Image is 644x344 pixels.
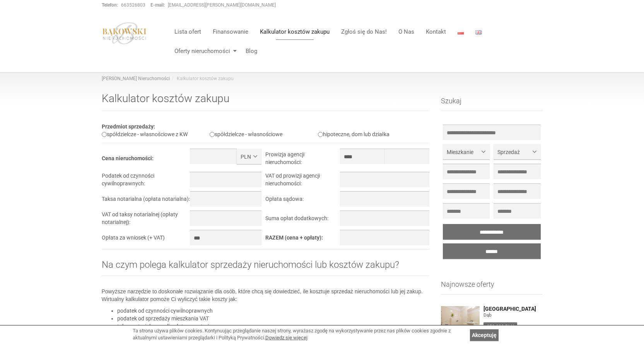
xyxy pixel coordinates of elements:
div: 650 000 PLN [483,322,517,331]
button: PLN [237,149,261,164]
button: Mieszkanie [443,144,490,159]
h1: Kalkulator kosztów zakupu [102,93,430,111]
li: Kalkulator kosztów zakupu [170,75,234,82]
a: [EMAIL_ADDRESS][PERSON_NAME][DOMAIN_NAME] [168,2,276,8]
img: Polski [458,30,464,34]
strong: E-mail: [150,2,165,8]
td: Podatek od czynności cywilnoprawnych: [102,172,190,191]
div: Ta strona używa plików cookies. Kontynuując przeglądanie naszej strony, wyrażasz zgodę na wykorzy... [133,327,466,342]
figure: Dąb [483,312,543,318]
a: 663526803 [121,2,145,8]
td: Prowizja agencji nieruchomości: [265,149,340,172]
a: O Nas [393,24,420,39]
input: hipoteczne, dom lub działka [318,132,323,137]
label: spółdzielcze - własnościowe [210,131,282,137]
h2: Na czym polega kalkulator sprzedaży nieruchomości lub kosztów zakupu? [102,260,430,276]
td: Suma opłat dodatkowych: [265,211,340,230]
a: Oferty nieruchomości [169,43,240,59]
td: Opłata sądowa: [265,191,340,211]
span: PLN [241,153,252,161]
p: Powyższe narzędzie to doskonałe rozwiązanie dla osób, które chcą się dowiedzieć, ile kosztuje spr... [102,288,430,303]
strong: Telefon: [102,2,118,8]
a: [GEOGRAPHIC_DATA] [483,306,543,312]
span: Sprzedaż [497,148,531,156]
li: taksa notarialna, czyli opłata za notariusza [117,322,430,330]
a: Kontakt [420,24,452,39]
td: VAT od prowizji agencji nieruchomości: [265,172,340,191]
span: Mieszkanie [447,148,480,156]
a: Blog [240,43,257,59]
a: Akceptuję [470,329,499,341]
img: logo [102,22,147,44]
a: Dowiedz się więcej [265,335,307,341]
b: Cena nieruchomości: [102,155,154,161]
b: Przedmiot sprzedaży: [102,123,155,130]
h3: Najnowsze oferty [441,281,543,294]
input: spółdzielcze - własnościowe z KW [102,132,107,137]
a: Finansowanie [207,24,254,39]
td: VAT od taksy notarialnej (opłaty notarialnej): [102,211,190,230]
li: podatek od sprzedaży mieszkania VAT [117,315,430,322]
li: podatek od czynności cywilnoprawnych [117,307,430,315]
label: spółdzielcze - własnościowe z KW [102,131,188,137]
img: English [475,30,482,34]
input: spółdzielcze - własnościowe [210,132,215,137]
a: Kalkulator kosztów zakupu [254,24,335,39]
button: Sprzedaż [494,144,540,159]
td: Opłata za wniosek (+ VAT) [102,230,190,249]
label: hipoteczne, dom lub działka [318,131,389,137]
a: Lista ofert [169,24,207,39]
b: RAZEM (cena + opłaty): [265,234,323,241]
a: Zgłoś się do Nas! [335,24,393,39]
td: Taksa notarialna (opłata notarialna): [102,191,190,211]
h3: Szukaj [441,97,543,111]
a: [PERSON_NAME] Nieruchomości [102,76,170,81]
